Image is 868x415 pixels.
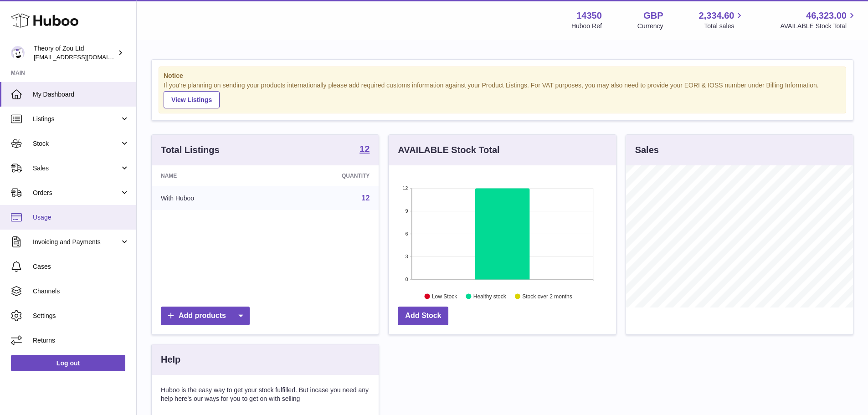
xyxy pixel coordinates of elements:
[635,144,659,156] h3: Sales
[406,277,408,282] text: 0
[704,22,745,31] span: Total sales
[523,293,572,299] text: Stock over 2 months
[161,354,180,366] h3: Help
[362,194,370,202] a: 12
[33,164,120,173] span: Sales
[34,53,134,61] span: [EMAIL_ADDRESS][DOMAIN_NAME]
[576,10,602,22] strong: 14350
[432,293,457,299] text: Low Stock
[33,238,120,246] span: Invoicing and Payments
[360,144,370,155] a: 12
[637,22,663,31] div: Currency
[33,115,120,123] span: Listings
[33,336,129,345] span: Returns
[806,10,847,22] span: 46,323.00
[33,213,129,222] span: Usage
[398,307,448,325] a: Add Stock
[33,139,120,148] span: Stock
[403,185,408,191] text: 12
[33,262,129,271] span: Cases
[164,91,220,108] a: View Listings
[360,144,370,154] strong: 12
[406,254,408,259] text: 3
[406,208,408,214] text: 9
[780,22,857,31] span: AVAILABLE Stock Total
[152,186,272,210] td: With Huboo
[406,231,408,236] text: 6
[164,72,841,80] strong: Notice
[571,22,602,31] div: Huboo Ref
[161,144,220,156] h3: Total Listings
[33,90,129,99] span: My Dashboard
[161,386,370,403] p: Huboo is the easy way to get your stock fulfilled. But incase you need any help here's our ways f...
[33,312,129,320] span: Settings
[473,293,507,299] text: Healthy stock
[272,165,379,186] th: Quantity
[643,10,663,22] strong: GBP
[780,10,857,31] a: 46,323.00 AVAILABLE Stock Total
[398,144,499,156] h3: AVAILABLE Stock Total
[11,46,25,60] img: internalAdmin-14350@internal.huboo.com
[11,355,125,371] a: Log out
[699,10,745,31] a: 2,334.60 Total sales
[161,307,250,325] a: Add products
[152,165,272,186] th: Name
[699,10,734,22] span: 2,334.60
[33,287,129,296] span: Channels
[164,81,841,108] div: If you're planning on sending your products internationally please add required customs informati...
[34,44,116,61] div: Theory of Zou Ltd
[33,189,120,197] span: Orders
